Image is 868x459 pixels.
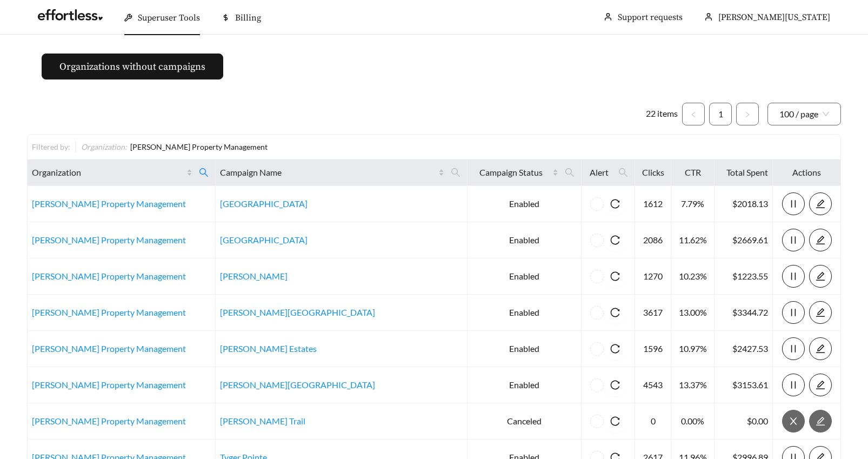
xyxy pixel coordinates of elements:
[783,380,804,390] span: pause
[782,265,805,288] button: pause
[782,229,805,251] button: pause
[671,186,715,222] td: 7.79%
[472,166,550,179] span: Campaign Status
[468,403,582,440] td: Canceled
[635,403,671,440] td: 0
[809,410,832,433] button: edit
[779,103,829,125] span: 100 / page
[635,222,671,258] td: 2086
[783,308,804,317] span: pause
[783,235,804,245] span: pause
[736,103,759,125] li: Next Page
[671,331,715,367] td: 10.97%
[220,271,288,281] a: [PERSON_NAME]
[604,410,626,433] button: reload
[782,337,805,360] button: pause
[810,308,831,317] span: edit
[42,54,223,79] button: Organizations without campaigns
[604,416,626,426] span: reload
[646,103,678,125] li: 22 items
[604,192,626,215] button: reload
[560,164,579,181] span: search
[810,380,831,390] span: edit
[810,199,831,209] span: edit
[604,344,626,354] span: reload
[809,307,832,317] a: edit
[810,235,831,245] span: edit
[604,271,626,281] span: reload
[710,103,731,125] a: 1
[715,258,773,295] td: $1223.55
[809,374,832,396] button: edit
[810,344,831,354] span: edit
[604,229,626,251] button: reload
[468,295,582,331] td: Enabled
[682,103,705,125] li: Previous Page
[809,337,832,360] button: edit
[220,343,317,354] a: [PERSON_NAME] Estates
[220,307,375,317] a: [PERSON_NAME][GEOGRAPHIC_DATA]
[565,168,575,177] span: search
[138,12,200,23] span: Superuser Tools
[744,111,751,118] span: right
[604,235,626,245] span: reload
[468,222,582,258] td: Enabled
[671,222,715,258] td: 11.62%
[604,301,626,324] button: reload
[32,271,186,281] a: [PERSON_NAME] Property Management
[682,103,705,125] button: left
[220,380,375,390] a: [PERSON_NAME][GEOGRAPHIC_DATA]
[715,222,773,258] td: $2669.61
[32,307,186,317] a: [PERSON_NAME] Property Management
[783,199,804,209] span: pause
[715,331,773,367] td: $2427.53
[220,416,305,426] a: [PERSON_NAME] Trail
[635,186,671,222] td: 1612
[130,142,268,151] span: [PERSON_NAME] Property Management
[32,235,186,245] a: [PERSON_NAME] Property Management
[32,380,186,390] a: [PERSON_NAME] Property Management
[715,295,773,331] td: $3344.72
[635,159,671,186] th: Clicks
[773,159,841,186] th: Actions
[195,164,213,181] span: search
[635,258,671,295] td: 1270
[32,141,75,152] div: Filtered by:
[810,271,831,281] span: edit
[614,164,632,181] span: search
[604,308,626,317] span: reload
[809,198,832,209] a: edit
[809,301,832,324] button: edit
[468,258,582,295] td: Enabled
[220,198,308,209] a: [GEOGRAPHIC_DATA]
[809,192,832,215] button: edit
[446,164,465,181] span: search
[586,166,612,179] span: Alert
[604,337,626,360] button: reload
[635,295,671,331] td: 3617
[468,186,582,222] td: Enabled
[220,235,308,245] a: [GEOGRAPHIC_DATA]
[715,367,773,403] td: $3153.61
[220,166,436,179] span: Campaign Name
[715,159,773,186] th: Total Spent
[782,374,805,396] button: pause
[468,367,582,403] td: Enabled
[32,198,186,209] a: [PERSON_NAME] Property Management
[782,192,805,215] button: pause
[715,186,773,222] td: $2018.13
[709,103,732,125] li: 1
[809,380,832,390] a: edit
[671,159,715,186] th: CTR
[809,416,832,426] a: edit
[59,59,205,74] span: Organizations without campaigns
[32,166,184,179] span: Organization
[767,103,841,125] div: Page Size
[671,258,715,295] td: 10.23%
[451,168,460,177] span: search
[736,103,759,125] button: right
[783,271,804,281] span: pause
[199,168,209,177] span: search
[671,367,715,403] td: 13.37%
[604,265,626,288] button: reload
